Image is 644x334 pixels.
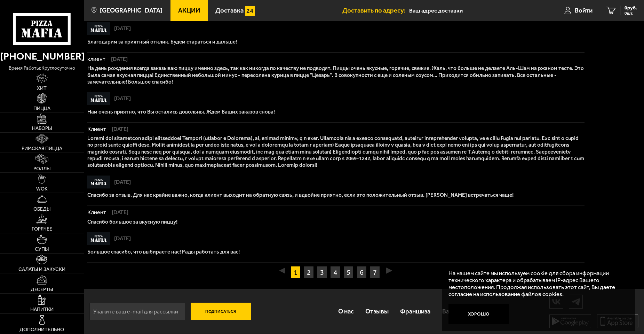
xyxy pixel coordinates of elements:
input: Ваш адрес доставки [409,4,538,17]
span: 0 шт. [625,11,637,15]
span: Роллы [33,166,50,171]
span: Войти [575,7,593,14]
span: Хит [37,86,47,91]
span: [DATE] [110,96,131,101]
span: Римская пицца [22,146,62,151]
span: Клиент [87,126,108,132]
a: 1 [291,266,300,279]
span: [DATE] [110,236,131,241]
span: Акции [178,7,200,14]
p: Спасибо за отзыв. Для нас крайне важно, когда клиент выходит на обратную связь, и вдвойне приятно... [87,192,585,199]
span: Десерты [31,287,53,292]
span: Напитки [30,307,54,312]
span: [DATE] [110,26,131,31]
span: Пицца [33,106,50,111]
button: ◀ [279,266,285,274]
span: Супы [35,247,49,252]
p: Спасибо большое за вкусную пиццу! [87,219,585,225]
span: Клиент [87,210,108,215]
a: 2 [304,266,313,279]
span: клиент [87,56,107,62]
p: Нам очень приятно, что Вы остались довольны. Ждем Ваших заказов снова! [87,109,585,115]
span: Наборы [32,126,52,131]
span: Горячее [32,227,52,232]
span: [DATE] [108,210,128,215]
a: Отзывы [359,301,394,323]
span: WOK [36,187,48,192]
a: 6 [357,266,366,279]
span: 0 руб. [625,6,637,10]
a: Вакансии [436,301,475,323]
span: Салаты и закуски [18,267,65,272]
span: [DATE] [110,179,131,185]
button: ▶ [386,266,392,274]
p: Loremi dol sitametcon adipi elitseddoei Tempori (utlabor e Dolorema), al, enimad minimv, q n exer... [87,135,585,169]
a: О нас [332,301,359,323]
a: 4 [330,266,340,279]
p: Благодарим за приятный отклик. Будем стараться и дальше! [87,39,585,45]
span: [DATE] [107,56,128,62]
img: 15daf4d41897b9f0e9f617042186c801.svg [245,6,255,16]
button: Подписаться [191,303,251,320]
span: Дополнительно [19,327,64,332]
input: Укажите ваш e-mail для рассылки [89,303,185,320]
span: Доставка [215,7,244,14]
a: 3 [317,266,327,279]
a: 7 [370,266,380,279]
p: На день рождения всегда заказываю пиццу именно здесь, так как никогда по качеству не подводят. Пи... [87,65,585,85]
span: Обеды [33,207,50,212]
button: Хорошо [448,304,509,324]
p: Большое спасибо, что выбираете нас! Рады работать для вас! [87,249,585,255]
span: [DATE] [108,126,128,132]
a: Франшиза [395,301,436,323]
span: [GEOGRAPHIC_DATA] [100,7,162,14]
a: 5 [343,266,353,279]
span: Доставить по адресу: [342,7,409,14]
p: На нашем сайте мы используем cookie для сбора информации технического характера и обрабатываем IP... [448,270,624,297]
